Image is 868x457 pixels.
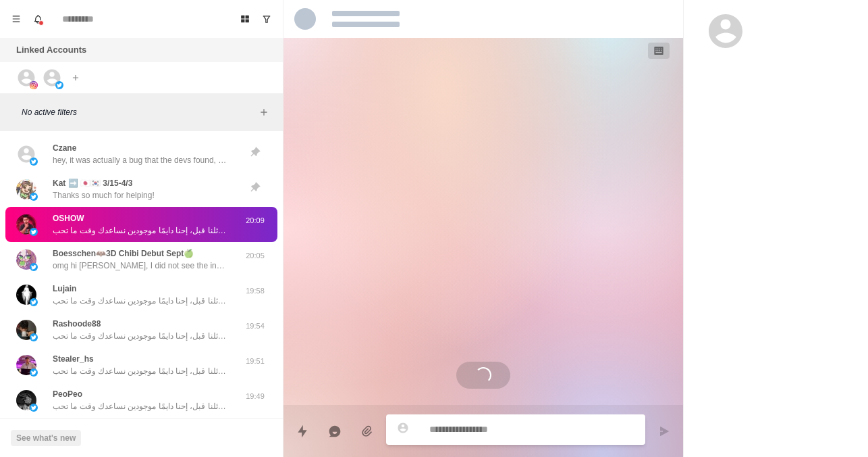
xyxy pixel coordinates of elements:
[16,43,86,57] p: Linked Accounts
[30,228,38,236] img: picture
[53,224,228,237] p: سلام، بس حبيت أذكرك آخر مرة لو فاتتك رسائلنا قبل، إحنا دايمًا موجودين نساعدك وقت ما تحب.
[16,320,36,340] img: picture
[238,250,272,262] p: 20:05
[53,212,84,224] p: OSHOW
[256,8,277,30] button: Show unread conversations
[53,400,228,412] p: سلام، بس حبيت أذكرك آخر مرة لو فاتتك رسائلنا قبل، إحنا دايمًا موجودين نساعدك وقت ما تحب.
[16,355,36,375] img: picture
[53,353,94,365] p: Stealer_hs
[30,193,38,201] img: picture
[238,391,272,402] p: 19:49
[53,365,228,377] p: سلام، بس حبيت أذكرك آخر مرة لو فاتتك رسائلنا قبل، إحنا دايمًا موجودين نساعدك وقت ما تحب.
[16,285,36,305] img: picture
[238,215,272,226] p: 20:09
[16,249,36,270] img: picture
[289,418,316,445] button: Quick replies
[238,320,272,332] p: 19:54
[30,263,38,271] img: picture
[53,189,155,201] p: Thanks so much for helping!
[238,356,272,367] p: 19:51
[53,330,228,342] p: سلام، بس حبيت أذكرك آخر مرة لو فاتتك رسائلنا قبل، إحنا دايمًا موجودين نساعدك وقت ما تحب.
[53,260,228,272] p: omg hi [PERSON_NAME], I did not see the invite and was off [DATE]. I'm so sorry for missing this!!
[53,283,76,295] p: Lujain
[53,318,101,330] p: Rashoode88
[53,247,194,260] p: Boesschen🦇3D Chibi Debut Sept🍏
[30,298,38,306] img: picture
[238,285,272,297] p: 19:58
[5,8,27,30] button: Menu
[53,177,132,189] p: Kat ➡️ 🇯🇵🇰🇷 3/15-4/3
[53,295,228,307] p: سلام، بس حبيت أذكرك آخر مرة لو فاتتك رسائلنا قبل، إحنا دايمًا موجودين نساعدك وقت ما تحب.
[11,430,81,446] button: See what's new
[30,368,38,377] img: picture
[22,106,256,118] p: No active filters
[16,390,36,410] img: picture
[30,404,38,412] img: picture
[53,388,82,400] p: PeoPeo
[67,70,84,86] button: Add account
[354,418,381,445] button: Add media
[53,154,228,166] p: hey, it was actually a bug that the devs found, they had pushed up a short-term fix while they pa...
[30,81,38,89] img: picture
[256,104,272,120] button: Add filters
[321,418,348,445] button: Reply with AI
[55,81,63,89] img: picture
[16,214,36,235] img: picture
[651,418,678,445] button: Send message
[16,179,36,199] img: picture
[30,158,38,166] img: picture
[234,8,256,30] button: Board View
[30,333,38,341] img: picture
[53,142,76,154] p: Czane
[27,8,49,30] button: Notifications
